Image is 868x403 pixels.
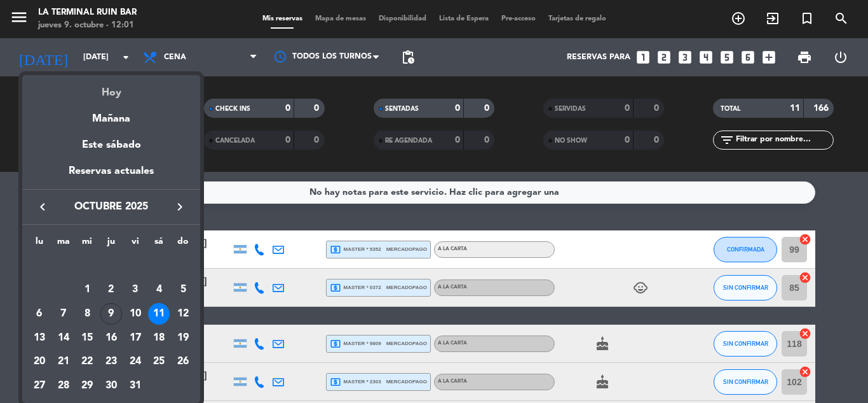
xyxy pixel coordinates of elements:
[76,327,98,349] div: 15
[54,199,168,215] span: octubre 2025
[171,302,195,326] td: 12 de octubre de 2025
[75,234,99,254] th: miércoles
[147,350,172,374] td: 25 de octubre de 2025
[99,374,123,398] td: 30 de octubre de 2025
[125,375,146,397] div: 31
[147,234,172,254] th: sábado
[147,302,172,326] td: 11 de octubre de 2025
[123,278,147,302] td: 3 de octubre de 2025
[76,303,98,325] div: 8
[171,326,195,350] td: 19 de octubre de 2025
[125,351,146,373] div: 24
[76,279,98,300] div: 1
[171,350,195,374] td: 26 de octubre de 2025
[51,374,76,398] td: 28 de octubre de 2025
[75,278,99,302] td: 1 de octubre de 2025
[75,374,99,398] td: 29 de octubre de 2025
[75,326,99,350] td: 15 de octubre de 2025
[125,327,146,349] div: 17
[51,326,76,350] td: 14 de octubre de 2025
[29,303,50,325] div: 6
[99,326,123,350] td: 16 de octubre de 2025
[147,278,172,302] td: 4 de octubre de 2025
[27,302,51,326] td: 6 de octubre de 2025
[29,327,50,349] div: 13
[22,163,200,189] div: Reservas actuales
[76,351,98,373] div: 22
[22,101,200,127] div: Mañana
[27,350,51,374] td: 20 de octubre de 2025
[99,278,123,302] td: 2 de octubre de 2025
[148,351,170,373] div: 25
[147,326,172,350] td: 18 de octubre de 2025
[53,303,74,325] div: 7
[76,375,98,397] div: 29
[171,234,195,254] th: domingo
[31,199,54,215] button: keyboard_arrow_left
[172,303,194,325] div: 12
[27,234,51,254] th: lunes
[35,199,50,215] i: keyboard_arrow_left
[75,302,99,326] td: 8 de octubre de 2025
[27,326,51,350] td: 13 de octubre de 2025
[53,351,74,373] div: 21
[99,350,123,374] td: 23 de octubre de 2025
[123,374,147,398] td: 31 de octubre de 2025
[99,234,123,254] th: jueves
[172,327,194,349] div: 19
[148,303,170,325] div: 11
[172,199,187,215] i: keyboard_arrow_right
[123,302,147,326] td: 10 de octubre de 2025
[148,279,170,300] div: 4
[27,374,51,398] td: 27 de octubre de 2025
[53,327,74,349] div: 14
[100,375,122,397] div: 30
[123,350,147,374] td: 24 de octubre de 2025
[75,350,99,374] td: 22 de octubre de 2025
[172,351,194,373] div: 26
[125,303,146,325] div: 10
[100,303,122,325] div: 9
[51,302,76,326] td: 7 de octubre de 2025
[171,278,195,302] td: 5 de octubre de 2025
[51,234,76,254] th: martes
[29,375,50,397] div: 27
[53,375,74,397] div: 28
[123,234,147,254] th: viernes
[148,327,170,349] div: 18
[29,351,50,373] div: 20
[123,326,147,350] td: 17 de octubre de 2025
[100,327,122,349] div: 16
[51,350,76,374] td: 21 de octubre de 2025
[125,279,146,300] div: 3
[100,279,122,300] div: 2
[99,302,123,326] td: 9 de octubre de 2025
[22,75,200,101] div: Hoy
[168,199,191,215] button: keyboard_arrow_right
[27,254,195,278] td: OCT.
[100,351,122,373] div: 23
[22,127,200,163] div: Este sábado
[172,279,194,300] div: 5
